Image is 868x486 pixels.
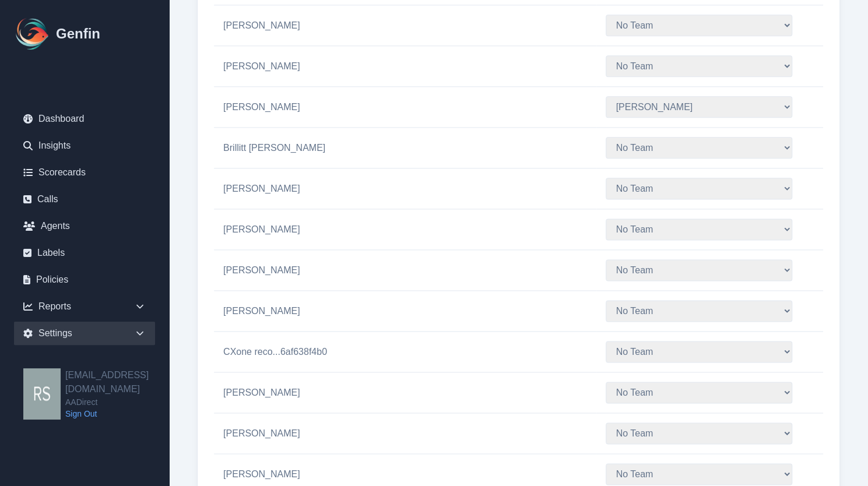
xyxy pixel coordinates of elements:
span: [PERSON_NAME] [223,224,300,234]
a: Insights [14,134,155,157]
span: [PERSON_NAME] [223,184,300,193]
span: [PERSON_NAME] [223,469,300,479]
h1: Genfin [56,24,100,43]
a: Scorecards [14,161,155,184]
h2: [EMAIL_ADDRESS][DOMAIN_NAME] [65,368,169,396]
span: [PERSON_NAME] [223,61,300,71]
div: Settings [14,322,155,345]
img: rsharma@aainsco.com [23,368,61,420]
a: Labels [14,241,155,265]
span: AADirect [65,396,169,408]
span: [PERSON_NAME] [223,102,300,112]
a: Policies [14,268,155,291]
a: Dashboard [14,107,155,131]
a: Sign Out [65,408,169,420]
a: Agents [14,214,155,238]
span: [PERSON_NAME] [223,388,300,397]
span: [PERSON_NAME] [223,20,300,30]
span: [PERSON_NAME] [223,306,300,316]
span: [PERSON_NAME] [223,265,300,275]
img: Logo [14,15,51,52]
a: Calls [14,188,155,211]
span: CXone reco...6af638f4b0 [223,347,327,357]
span: [PERSON_NAME] [223,428,300,438]
div: Reports [14,295,155,318]
span: Brillitt [PERSON_NAME] [223,143,325,153]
